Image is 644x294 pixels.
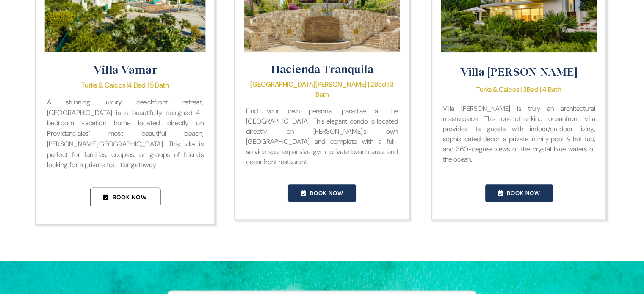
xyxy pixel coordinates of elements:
[246,107,398,166] span: Find your own personal paradise at the [GEOGRAPHIC_DATA]. This elegant condo is located directly ...
[287,184,356,202] a: Book Now
[476,85,527,94] span: Turks & Caicos | 3
[250,80,374,89] span: [GEOGRAPHIC_DATA][PERSON_NAME] | 2
[244,61,400,77] p: Hacienda Tranquila
[443,104,595,164] span: Villa [PERSON_NAME] is truly an architectural masterpiece. This one-of-a-kind oceanfront villa pr...
[112,193,146,201] span: Book Now
[315,80,394,99] span: Bed | 3 Bath
[507,190,540,197] span: Book Now
[527,85,561,94] span: Bed | 4 Bath
[441,63,597,80] p: Villa [PERSON_NAME]
[44,60,205,77] p: Villa Vamar
[485,184,553,202] a: Book Now
[90,187,160,206] a: Book Now
[128,80,169,89] span: 4 Bed | 5 Bath
[81,80,128,89] span: Turks & Caicos |
[47,97,203,169] span: A stunning luxury beachfront retreat, [GEOGRAPHIC_DATA] is a beautifully designed 4-bedroom vacat...
[310,190,343,197] span: Book Now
